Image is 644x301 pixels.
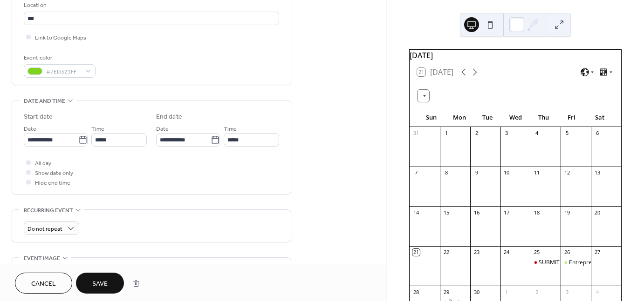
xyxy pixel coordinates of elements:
[24,53,94,63] div: Event color
[594,169,601,176] div: 13
[539,259,617,267] div: SUBMIT SIGNED AGREEMENT
[156,124,169,134] span: Date
[563,169,570,176] div: 12
[473,288,480,295] div: 30
[412,130,419,137] div: 31
[27,224,62,234] span: Do not repeat
[15,273,72,294] button: Cancel
[563,209,570,216] div: 19
[473,169,480,176] div: 9
[443,130,450,137] div: 1
[412,169,419,176] div: 7
[46,67,81,77] span: #7ED321FF
[594,209,601,216] div: 20
[531,259,561,267] div: SUBMIT SIGNED AGREEMENT
[569,259,632,267] div: Entrepreneurial Mindset
[24,206,73,215] span: Recurring event
[410,50,621,61] div: [DATE]
[534,249,541,256] div: 25
[156,112,182,122] div: End date
[503,130,510,137] div: 3
[473,108,501,127] div: Tue
[563,249,570,256] div: 26
[24,0,277,10] div: Location
[24,96,65,106] span: Date and time
[503,209,510,216] div: 17
[473,209,480,216] div: 16
[412,288,419,295] div: 28
[417,108,445,127] div: Sun
[557,108,585,127] div: Fri
[24,124,36,134] span: Date
[224,124,237,134] span: Time
[24,254,60,263] span: Event image
[443,288,450,295] div: 29
[91,124,104,134] span: Time
[412,249,419,256] div: 21
[443,209,450,216] div: 15
[92,279,108,289] span: Save
[594,288,601,295] div: 4
[412,209,419,216] div: 14
[503,288,510,295] div: 1
[529,108,557,127] div: Thu
[443,249,450,256] div: 22
[473,130,480,137] div: 2
[563,130,570,137] div: 5
[35,168,73,178] span: Show date only
[473,249,480,256] div: 23
[563,288,570,295] div: 3
[501,108,529,127] div: Wed
[534,288,541,295] div: 2
[443,169,450,176] div: 8
[35,178,70,188] span: Hide end time
[534,130,541,137] div: 4
[594,130,601,137] div: 6
[561,259,591,267] div: Entrepreneurial Mindset
[594,249,601,256] div: 27
[31,279,56,289] span: Cancel
[24,112,53,122] div: Start date
[35,159,51,168] span: All day
[586,108,614,127] div: Sat
[76,273,124,294] button: Save
[534,209,541,216] div: 18
[445,108,473,127] div: Mon
[503,249,510,256] div: 24
[35,33,86,43] span: Link to Google Maps
[534,169,541,176] div: 11
[503,169,510,176] div: 10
